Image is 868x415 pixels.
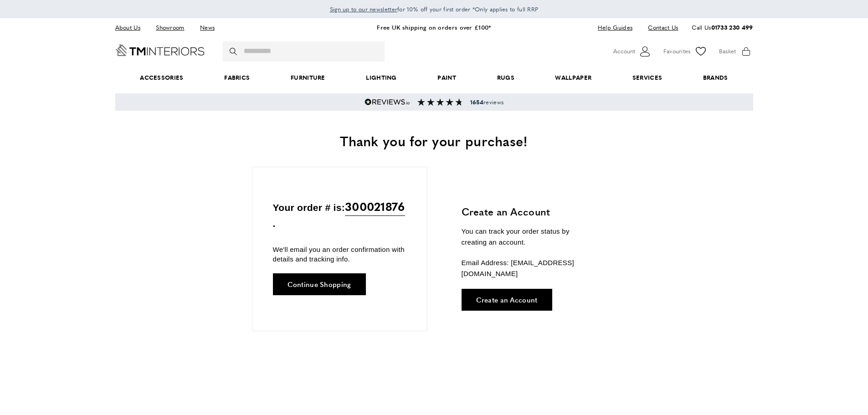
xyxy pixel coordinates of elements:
[340,131,528,150] span: Thank you for your purchase!
[149,21,191,34] a: Showroom
[345,197,405,216] span: 300021876
[115,44,205,56] a: Go to Home page
[288,281,351,287] span: Continue Shopping
[273,245,406,264] p: We'll email you an order confirmation with details and tracking info.
[711,23,753,31] a: 01733 230 499
[377,23,491,31] a: Free UK shipping on orders over £100*
[346,64,417,92] a: Lighting
[462,289,552,311] a: Create an Account
[613,45,652,58] button: Customer Account
[462,205,596,219] h3: Create an Account
[330,5,398,14] a: Sign up to our newsletter
[230,41,239,61] button: Search
[417,64,477,92] a: Paint
[612,64,683,92] a: Services
[535,64,612,92] a: Wallpaper
[476,296,538,303] span: Create an Account
[119,64,204,92] span: Accessories
[591,21,639,34] a: Help Guides
[417,98,463,106] img: Reviews section
[365,98,410,106] img: Reviews.io 5 stars
[273,197,406,231] p: Your order # is: .
[470,98,483,106] strong: 1654
[641,21,678,34] a: Contact Us
[692,23,753,32] p: Call Us
[477,64,535,92] a: Rugs
[330,5,398,13] span: Sign up to our newsletter
[330,5,539,13] span: for 10% off your first order *Only applies to full RRP
[204,64,270,92] a: Fabrics
[462,257,596,279] p: Email Address: [EMAIL_ADDRESS][DOMAIN_NAME]
[273,273,366,295] a: Continue Shopping
[193,21,221,34] a: News
[115,21,147,34] a: About Us
[462,226,596,248] p: You can track your order status by creating an account.
[663,46,691,56] span: Favourites
[270,64,345,92] a: Furniture
[663,45,708,58] a: Favourites
[470,98,503,106] span: reviews
[683,64,748,92] a: Brands
[613,46,635,56] span: Account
